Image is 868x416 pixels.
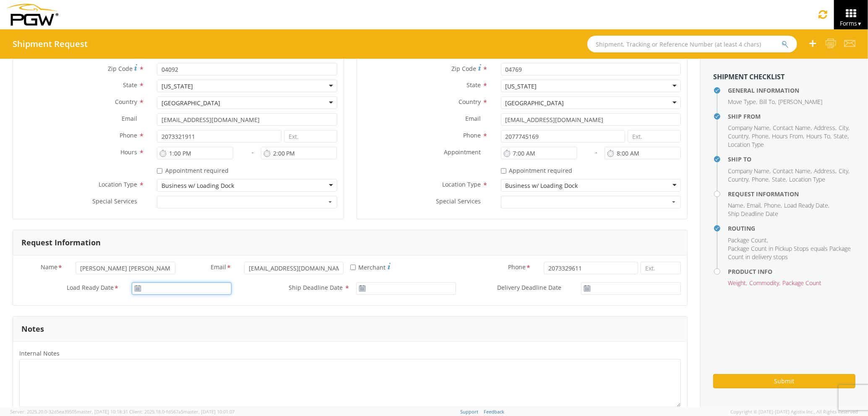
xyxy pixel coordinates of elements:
[728,244,851,261] span: Package Count in Pickup Stops equals Package Count in delivery stops
[839,167,850,175] li: ,
[784,201,829,210] li: ,
[443,180,481,188] span: Location Type
[814,124,835,132] span: Address
[484,408,505,415] a: Feedback
[497,283,561,291] span: Delivery Deadline Date
[782,279,821,287] span: Package Count
[108,65,133,73] span: Zip Code
[728,191,855,197] h4: Request Information
[728,167,771,175] li: ,
[759,98,776,106] li: ,
[773,124,811,132] span: Contact Name
[506,99,564,107] div: [GEOGRAPHIC_DATA]
[747,201,762,210] li: ,
[92,197,137,205] span: Special Services
[728,225,855,231] h4: Routing
[77,408,128,415] span: master, [DATE] 10:18:31
[728,279,747,287] li: ,
[728,201,745,210] li: ,
[123,81,137,89] span: State
[157,165,230,175] label: Appointment required
[6,4,58,26] img: pgw-form-logo-1aaa8060b1cc70fad034.png
[857,20,862,27] span: ▼
[772,132,804,140] li: ,
[806,132,832,140] li: ,
[728,279,746,287] span: Weight
[839,124,850,132] li: ,
[728,210,778,218] span: Ship Deadline Date
[764,201,781,209] span: Phone
[728,124,769,132] span: Company Name
[840,19,862,27] span: Forms
[284,130,337,143] input: Ext.
[728,87,855,94] h4: General Information
[728,113,855,120] h4: Ship From
[728,98,756,106] span: Move Type
[436,197,481,205] span: Special Services
[162,82,193,91] div: [US_STATE]
[289,283,343,291] span: Ship Deadline Date
[839,167,848,175] span: City
[444,148,481,156] span: Appointment
[628,130,681,143] input: Ext.
[162,182,234,190] div: Business w/ Loading Dock
[728,175,750,184] li: ,
[728,236,767,244] span: Package Count
[252,148,254,156] span: -
[641,262,681,274] input: Ext.
[120,131,137,139] span: Phone
[752,175,770,184] li: ,
[728,167,769,175] span: Company Name
[452,65,477,73] span: Zip Code
[508,263,526,273] span: Phone
[728,236,768,244] li: ,
[459,98,481,106] span: Country
[467,81,481,89] span: State
[730,408,858,415] span: Copyright © [DATE]-[DATE] Agistix Inc., All Rights Reserved
[772,175,786,183] span: State
[19,349,60,357] span: Internal Notes
[466,114,481,122] span: Email
[749,279,779,287] span: Commodity
[839,124,848,132] span: City
[120,148,137,156] span: Hours
[713,72,785,81] strong: Shipment Checklist
[752,132,769,140] span: Phone
[784,201,828,209] span: Load Ready Date
[129,408,235,415] span: Client: 2025.18.0-fd567a5
[350,265,356,270] input: Merchant
[122,114,137,122] span: Email
[506,82,537,91] div: [US_STATE]
[728,124,771,132] li: ,
[10,408,128,415] span: Server: 2025.20.0-32d5ea39505
[506,182,578,190] div: Business w/ Loading Dock
[162,99,220,107] div: [GEOGRAPHIC_DATA]
[41,263,57,273] span: Name
[501,165,574,175] label: Appointment required
[814,167,835,175] span: Address
[21,325,44,333] h3: Notes
[752,175,769,183] span: Phone
[464,131,481,139] span: Phone
[728,140,764,148] span: Location Type
[587,36,797,52] input: Shipment, Tracking or Reference Number (at least 4 chars)
[778,98,822,106] span: [PERSON_NAME]
[461,408,479,415] a: Support
[99,180,137,188] span: Location Type
[806,132,830,140] span: Hours To
[728,132,750,140] li: ,
[728,132,748,140] span: Country
[728,175,748,183] span: Country
[115,98,137,106] span: Country
[773,167,811,175] span: Contact Name
[21,239,101,247] h3: Request Information
[595,148,597,156] span: -
[814,167,837,175] li: ,
[834,132,849,140] li: ,
[183,408,235,415] span: master, [DATE] 10:01:07
[501,168,506,174] input: Appointment required
[772,175,787,184] li: ,
[13,39,88,49] h4: Shipment Request
[728,98,757,106] li: ,
[764,201,782,210] li: ,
